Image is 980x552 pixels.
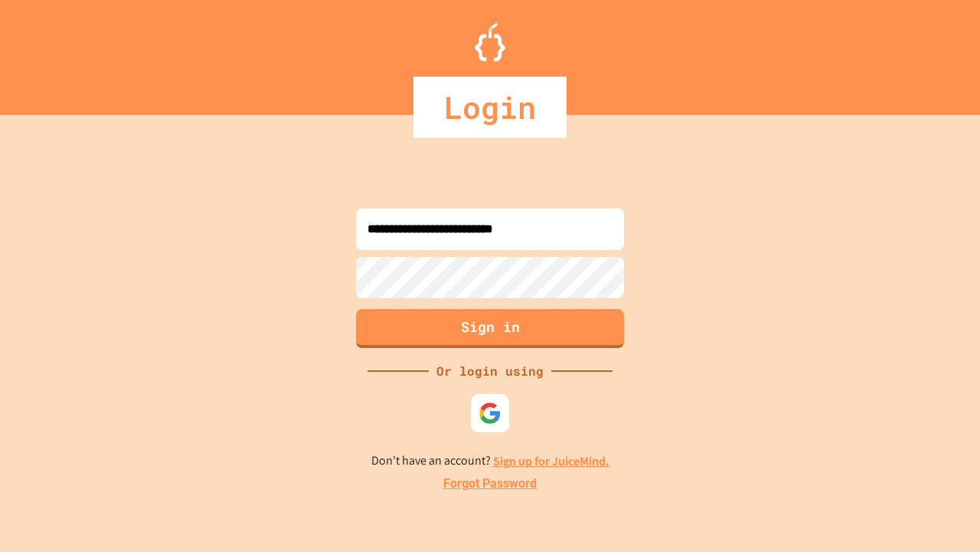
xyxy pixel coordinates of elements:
div: Login [413,77,567,138]
iframe: chat widget [916,491,965,537]
p: Don't have an account? [371,452,609,471]
div: Or login using [429,362,551,380]
img: Logo.svg [475,23,505,61]
button: Sign in [356,309,624,348]
iframe: chat widget [853,424,965,489]
img: google-icon.svg [479,402,501,425]
a: Forgot Password [443,475,537,493]
a: Sign up for JuiceMind. [493,453,609,469]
